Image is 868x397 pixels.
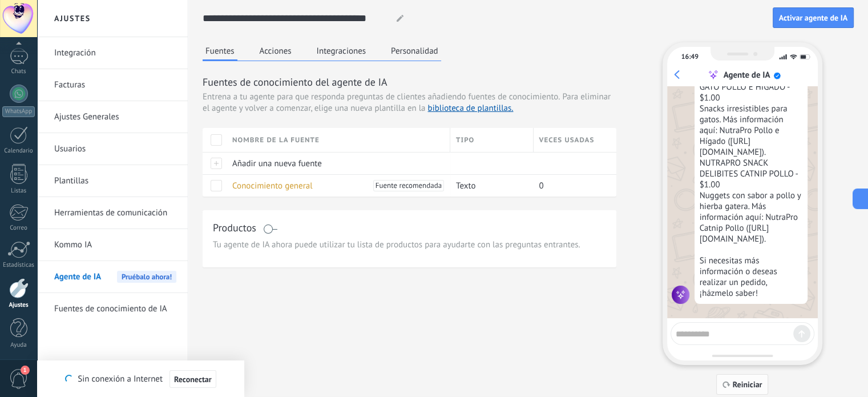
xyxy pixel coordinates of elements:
li: Fuentes de conocimiento de IA [37,293,188,324]
span: 0 [539,181,544,191]
li: Herramientas de comunicación [37,197,188,229]
li: Ajustes Generales [37,101,188,133]
a: Herramientas de comunicación [54,197,176,229]
a: Integración [54,37,176,69]
div: Calendario [2,147,35,155]
h3: Fuentes de conocimiento del agente de IA [203,75,616,89]
button: Integraciones [314,42,369,59]
button: Reconectar [169,370,216,388]
div: WhatsApp [2,106,35,117]
span: Tu agente de IA ahora puede utilizar tu lista de productos para ayudarte con las preguntas entran... [213,239,606,251]
span: Para eliminar el agente y volver a comenzar, elige una nueva plantilla en la [203,91,611,114]
div: Tipo [450,128,533,152]
div: Estadísticas [2,262,35,269]
div: Listas [2,187,35,195]
span: Conocimiento general [232,181,313,191]
div: Ayuda [2,342,35,349]
div: 16:49 [681,53,699,61]
a: Facturas [54,69,176,101]
li: Plantillas [37,165,188,197]
a: Usuarios [54,133,176,165]
span: Pruébalo ahora! [117,271,176,283]
button: Personalidad [388,42,441,59]
li: Usuarios [37,133,188,165]
div: Veces usadas [534,128,617,152]
h3: Productos [213,220,256,235]
li: Facturas [37,69,188,101]
span: Fuente recomendada [376,180,442,191]
img: agent icon [672,286,690,304]
li: Integración [37,37,188,69]
span: Entrena a tu agente para que responda preguntas de clientes añadiendo fuentes de conocimiento. [203,91,560,103]
div: Chats [2,68,35,75]
a: biblioteca de plantillas. [427,103,513,114]
button: Reiniciar [716,374,769,395]
a: Ajustes Generales [54,101,176,133]
div: 0 [534,175,608,197]
a: Agente de IAPruébalo ahora! [54,261,176,293]
div: Conocimiento general [227,175,445,197]
span: Texto [456,181,475,191]
div: Agente de IA [723,70,770,81]
button: Fuentes [203,42,237,61]
span: Reiniciar [733,380,762,388]
button: Acciones [257,42,294,59]
a: Fuentes de conocimiento de IA [54,293,176,325]
li: Kommo IA [37,229,188,261]
div: Nombre de la fuente [227,128,450,152]
a: Plantillas [54,165,176,197]
span: Activar agente de IA [779,14,847,22]
span: Agente de IA [54,261,101,293]
div: Ajustes [2,302,35,309]
a: Kommo IA [54,229,176,261]
span: Reconectar [174,375,212,383]
button: Activar agente de IA [773,7,854,28]
li: Agente de IA [37,261,188,293]
span: 1 [21,366,30,375]
span: Añadir una nueva fuente [232,158,322,169]
div: Correo [2,224,35,232]
div: Texto [450,175,528,197]
div: Sin conexión a Internet [65,370,216,388]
